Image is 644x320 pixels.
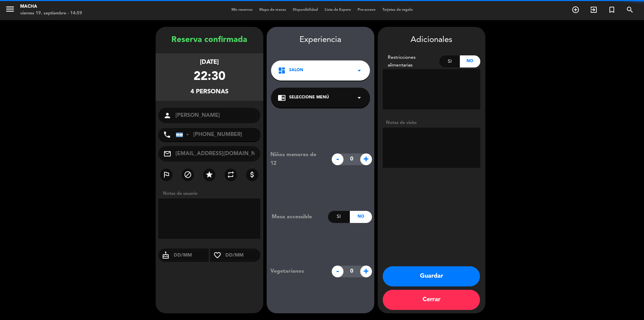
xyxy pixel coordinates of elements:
i: star [205,171,213,179]
i: cake [158,251,173,259]
div: [DATE] [200,57,219,67]
input: DD/MM [225,251,261,260]
div: Niños menores de 12 [265,150,328,168]
i: person [163,111,171,120]
span: Pre-acceso [354,8,379,12]
span: Tarjetas de regalo [379,8,416,12]
div: No [350,211,372,223]
div: Restricciones alimentarias [383,54,440,69]
button: Guardar [383,266,480,286]
div: Macha [20,3,82,10]
div: Adicionales [383,34,480,47]
span: - [332,266,343,277]
button: menu [5,4,15,16]
div: viernes 19. septiembre - 14:59 [20,10,82,17]
span: + [360,266,372,277]
div: No [460,55,480,67]
div: Vegetarianos [265,267,328,276]
i: repeat [227,171,235,179]
i: outlined_flag [162,171,170,179]
i: arrow_drop_down [355,66,363,75]
i: attach_money [248,171,256,179]
i: block [184,171,192,179]
i: add_circle_outline [572,6,580,14]
span: Disponibilidad [289,8,321,12]
button: Cerrar [383,290,480,310]
div: Si [328,211,350,223]
div: Reserva confirmada [156,34,263,47]
span: Lista de Espera [321,8,354,12]
i: mail_outline [163,150,171,158]
i: chrome_reader_mode [278,94,286,102]
span: - [332,153,343,165]
div: Notas de usuario [160,190,263,197]
span: + [360,153,372,165]
i: menu [5,4,15,14]
i: search [626,6,634,14]
i: favorite_border [210,251,225,259]
span: Mapa de mesas [256,8,289,12]
input: DD/MM [173,251,209,260]
div: Mesa accessible [267,213,328,221]
div: 22:30 [194,67,225,87]
span: Mis reservas [228,8,256,12]
div: 4 personas [191,87,228,97]
i: dashboard [278,66,286,75]
div: Si [439,55,460,67]
div: Experiencia [267,34,374,47]
i: exit_to_app [590,6,598,14]
i: phone [163,131,171,139]
div: Argentina: +54 [176,128,192,141]
div: Notas de visita [383,119,480,126]
i: turned_in_not [608,6,616,14]
span: Seleccione Menú [289,94,329,101]
span: SALON [289,67,303,74]
i: arrow_drop_down [355,94,363,102]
